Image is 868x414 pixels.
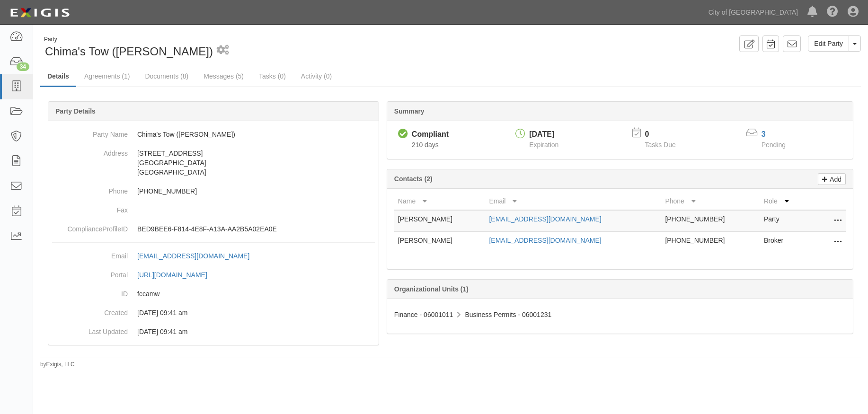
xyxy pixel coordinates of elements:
[252,67,293,86] a: Tasks (0)
[40,35,443,60] div: Chima's Tow (Tejindar Chima)
[52,265,128,280] dt: Portal
[394,232,486,253] td: [PERSON_NAME]
[137,224,375,234] p: BED9BEE6-F814-4E8F-A13A-AA2B5A02EA0E
[661,210,760,232] td: [PHONE_NUMBER]
[40,361,75,369] small: by
[465,311,551,318] span: Business Permits - 06001231
[412,129,449,140] div: Compliant
[55,107,96,115] b: Party Details
[808,35,849,52] a: Edit Party
[7,4,72,21] img: logo-5460c22ac91f19d4615b14bd174203de0afe785f0fc80cf4dbbc73dc1793850b.png
[394,311,453,318] span: Finance - 06001011
[645,141,675,149] span: Tasks Due
[52,220,128,234] dt: ComplianceProfileID
[394,193,486,210] th: Name
[52,201,128,215] dt: Fax
[762,130,766,138] a: 3
[137,271,218,279] a: [URL][DOMAIN_NAME]
[661,232,760,253] td: [PHONE_NUMBER]
[52,284,375,303] dd: fccamw
[52,322,375,341] dd: 01/04/2024 09:41 am
[217,45,229,55] i: 1 scheduled workflow
[394,210,486,232] td: [PERSON_NAME]
[661,193,760,210] th: Phone
[44,35,213,44] div: Party
[529,129,558,140] div: [DATE]
[827,7,838,18] i: Help Center - Complianz
[52,144,128,158] dt: Address
[489,215,601,223] a: [EMAIL_ADDRESS][DOMAIN_NAME]
[46,361,75,368] a: Exigis, LLC
[52,125,375,144] dd: Chima's Tow ([PERSON_NAME])
[760,232,808,253] td: Broker
[762,141,786,149] span: Pending
[40,67,76,87] a: Details
[529,141,558,149] span: Expiration
[52,284,128,299] dt: ID
[645,129,687,140] p: 0
[704,3,803,22] a: City of [GEOGRAPHIC_DATA]
[52,303,375,322] dd: 01/04/2024 09:41 am
[394,285,469,293] b: Organizational Units (1)
[52,322,128,336] dt: Last Updated
[52,303,128,317] dt: Created
[17,62,29,71] div: 34
[138,67,195,86] a: Documents (8)
[52,125,128,139] dt: Party Name
[52,247,128,261] dt: Email
[827,174,841,185] p: Add
[196,67,251,86] a: Messages (5)
[398,129,408,139] i: Compliant
[77,67,137,86] a: Agreements (1)
[760,193,808,210] th: Role
[412,141,439,149] span: Since 02/25/2025
[52,182,128,196] dt: Phone
[489,237,601,244] a: [EMAIL_ADDRESS][DOMAIN_NAME]
[45,45,213,58] span: Chima's Tow ([PERSON_NAME])
[760,210,808,232] td: Party
[52,144,375,182] dd: [STREET_ADDRESS] [GEOGRAPHIC_DATA] [GEOGRAPHIC_DATA]
[137,252,260,260] a: [EMAIL_ADDRESS][DOMAIN_NAME]
[294,67,339,86] a: Activity (0)
[52,182,375,201] dd: [PHONE_NUMBER]
[485,193,661,210] th: Email
[137,251,249,261] div: [EMAIL_ADDRESS][DOMAIN_NAME]
[394,107,425,115] b: Summary
[394,175,433,183] b: Contacts (2)
[818,173,846,185] a: Add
